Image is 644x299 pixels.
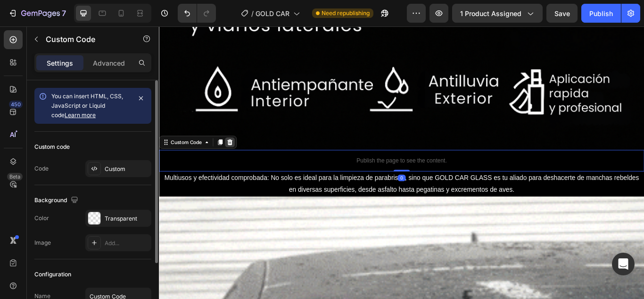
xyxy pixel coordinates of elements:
[105,214,149,223] div: Transparent
[589,9,613,18] div: Publish
[47,58,73,68] p: Settings
[178,4,216,23] div: Undo/Redo
[322,9,370,17] span: Need republishing
[460,9,521,18] span: 1 product assigned
[65,111,96,119] a: Learn more
[62,8,66,19] p: 7
[105,239,149,248] div: Add...
[6,172,560,194] span: Multiusos y efectividad comprobada: No solo es ideal para la limpieza de parabrisas, sino que GOL...
[612,253,635,275] div: Open Intercom Messenger
[46,34,126,45] p: Custom Code
[256,9,289,18] span: GOLD CAR
[452,4,543,23] button: 1 product assigned
[51,93,123,119] span: You can insert HTML, CSS, JavaScript or Liquid code
[4,4,70,23] button: 7
[34,194,80,207] div: Background
[34,143,70,151] div: Custom code
[34,270,71,279] div: Configuration
[93,58,125,68] p: Advanced
[34,239,51,247] div: Image
[105,165,149,173] div: Custom
[159,26,644,299] iframe: Design area
[251,9,254,18] span: /
[7,173,23,180] div: Beta
[34,164,49,173] div: Code
[554,9,570,17] span: Save
[581,4,621,23] button: Publish
[34,214,49,222] div: Color
[9,101,23,108] div: 450
[546,4,578,23] button: Save
[278,173,288,180] div: 0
